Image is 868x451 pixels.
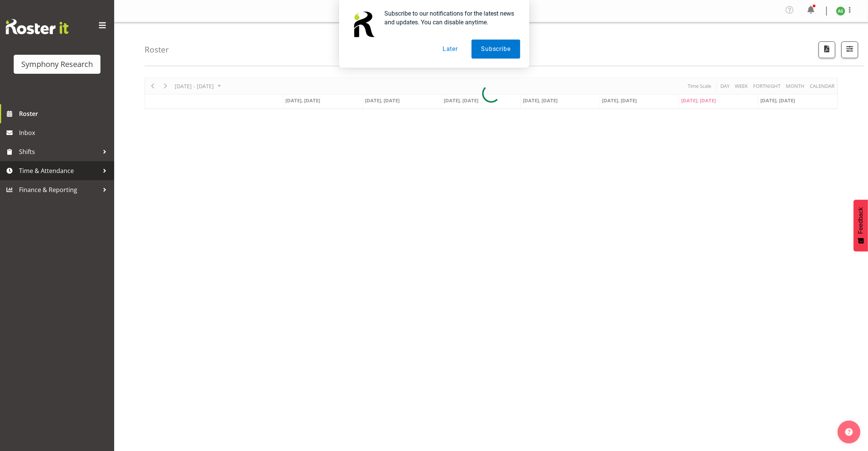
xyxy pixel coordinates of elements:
[19,165,99,176] span: Time & Attendance
[348,9,379,40] img: notification icon
[379,9,520,27] div: Subscribe to our notifications for the latest news and updates. You can disable anytime.
[845,428,853,436] img: help-xxl-2.png
[19,184,99,195] span: Finance & Reporting
[854,200,868,251] button: Feedback - Show survey
[19,146,99,157] span: Shifts
[19,108,110,119] span: Roster
[433,40,467,59] button: Later
[857,207,864,234] span: Feedback
[19,127,110,138] span: Inbox
[471,40,520,59] button: Subscribe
